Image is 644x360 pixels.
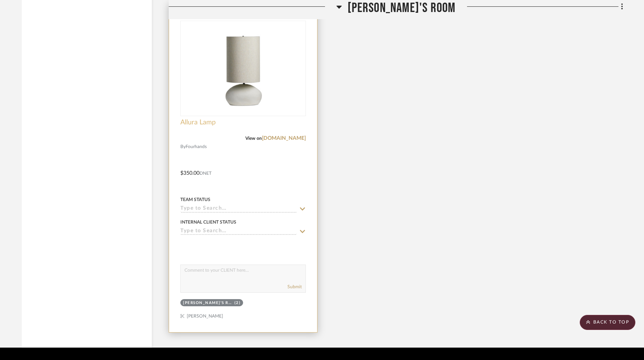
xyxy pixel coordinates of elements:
[180,118,216,127] span: Allura Lamp
[180,143,186,150] span: By
[180,219,236,225] div: Internal Client Status
[180,206,297,213] input: Type to Search…
[234,300,241,306] div: (2)
[580,315,635,330] scroll-to-top-button: BACK TO TOP
[180,228,297,235] input: Type to Search…
[245,136,262,141] span: View on
[287,283,302,290] button: Submit
[180,196,210,203] div: Team Status
[183,300,233,306] div: [PERSON_NAME]'s Room
[186,143,207,150] span: Fourhands
[262,136,306,141] a: [DOMAIN_NAME]
[196,21,290,115] img: Allura Lamp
